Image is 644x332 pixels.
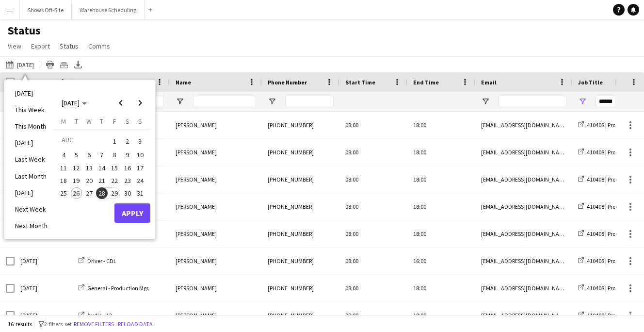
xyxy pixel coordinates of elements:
[58,175,69,186] span: 18
[134,162,146,174] span: 17
[109,134,120,148] span: 1
[58,149,69,161] span: 4
[70,149,82,161] button: 05-08-2025
[58,59,70,70] app-action-btn: Crew files as ZIP
[108,149,121,161] button: 08-08-2025
[96,149,108,161] button: 07-08-2025
[9,101,53,118] li: This Week
[134,187,146,199] span: 31
[71,175,82,186] span: 19
[116,319,155,330] button: Reload data
[108,162,121,174] button: 15-08-2025
[122,149,133,161] span: 9
[121,162,133,174] button: 16-08-2025
[58,162,69,174] span: 11
[87,257,116,265] span: Driver - CDL
[15,275,73,301] div: [DATE]
[72,59,84,70] app-action-btn: Export XLSX
[121,133,133,149] button: 02-08-2025
[61,117,66,126] span: M
[96,187,108,199] span: 28
[84,40,114,52] a: Comms
[79,284,149,292] a: General - Production Mgr.
[176,121,217,129] span: [PERSON_NAME]
[56,40,82,52] a: Status
[9,201,53,217] li: Next Week
[339,248,407,274] div: 08:00
[79,257,116,265] a: Driver - CDL
[31,42,50,50] span: Export
[83,162,96,174] button: 13-08-2025
[339,112,407,138] div: 08:00
[87,284,149,292] span: General - Production Mgr.
[9,168,53,184] li: Last Month
[475,193,572,220] div: [EMAIL_ADDRESS][DOMAIN_NAME]
[86,117,92,126] span: W
[262,248,339,274] div: [PHONE_NUMBER]
[268,97,276,106] button: Open Filter Menu
[407,112,475,138] div: 18:00
[339,166,407,193] div: 08:00
[122,187,133,199] span: 30
[57,149,70,161] button: 04-08-2025
[9,85,53,101] li: [DATE]
[285,96,334,107] input: Phone Number Filter Input
[79,312,112,319] a: Audio - A2
[122,134,133,148] span: 2
[407,220,475,247] div: 18:00
[9,151,53,167] li: Last Week
[130,93,150,113] button: Next month
[9,184,53,201] li: [DATE]
[20,0,72,19] button: Shows Off-Site
[176,284,217,292] span: [PERSON_NAME]
[60,42,79,50] span: Status
[62,99,80,107] span: [DATE]
[58,187,69,199] span: 25
[475,166,572,193] div: [EMAIL_ADDRESS][DOMAIN_NAME]
[134,133,146,149] button: 03-08-2025
[262,302,339,329] div: [PHONE_NUMBER]
[134,134,146,148] span: 3
[27,40,54,52] a: Export
[15,302,73,329] div: [DATE]
[114,203,150,223] button: Apply
[134,174,146,187] button: 24-08-2025
[407,193,475,220] div: 18:00
[72,0,145,19] button: Warehouse Scheduling
[176,97,184,106] button: Open Filter Menu
[134,162,146,174] button: 17-08-2025
[262,193,339,220] div: [PHONE_NUMBER]
[121,174,133,187] button: 23-08-2025
[268,79,307,86] span: Phone Number
[121,149,133,161] button: 09-08-2025
[176,79,191,86] span: Name
[578,79,603,86] span: Job Title
[58,94,91,112] button: Choose month and year
[475,248,572,274] div: [EMAIL_ADDRESS][DOMAIN_NAME]
[262,112,339,138] div: [PHONE_NUMBER]
[121,187,133,199] button: 30-08-2025
[83,187,96,199] button: 27-08-2025
[111,93,130,113] button: Previous month
[83,149,96,161] button: 06-08-2025
[108,133,121,149] button: 01-08-2025
[108,174,121,187] button: 22-08-2025
[8,42,21,50] span: View
[126,117,129,126] span: S
[407,302,475,329] div: 18:00
[122,175,133,186] span: 23
[88,42,110,50] span: Comms
[87,312,112,319] span: Audio - A2
[134,149,146,161] span: 10
[138,117,142,126] span: S
[339,193,407,220] div: 08:00
[44,59,56,70] app-action-btn: Print
[176,230,217,237] span: [PERSON_NAME]
[407,275,475,301] div: 18:00
[44,320,72,328] span: 2 filters set
[176,149,217,156] span: [PERSON_NAME]
[339,275,407,301] div: 08:00
[345,79,375,86] span: Start Time
[70,162,82,174] button: 12-08-2025
[475,275,572,301] div: [EMAIL_ADDRESS][DOMAIN_NAME]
